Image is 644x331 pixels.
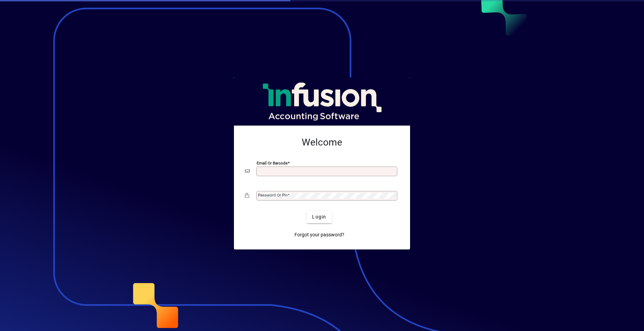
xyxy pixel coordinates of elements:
[294,231,344,238] span: Forgot your password?
[312,213,326,221] span: Login
[292,229,347,241] a: Forgot your password?
[307,211,332,223] button: Login
[245,137,399,148] h2: Welcome
[257,160,288,165] mat-label: Email or Barcode
[258,193,288,197] mat-label: Password or Pin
